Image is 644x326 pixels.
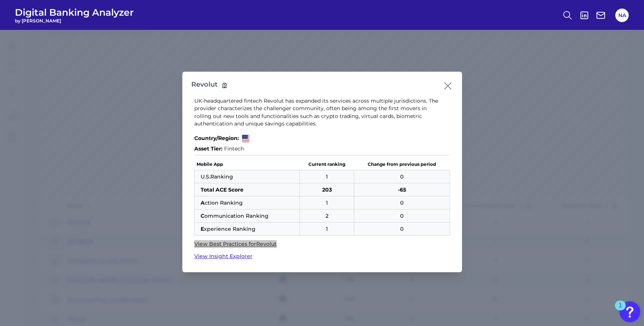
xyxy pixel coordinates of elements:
b: 203 [322,186,332,193]
td: 0 [354,222,450,235]
div: 1 [619,305,622,315]
td: 0 [354,170,450,183]
a: View Best Practices forRevolut [194,240,450,248]
button: Open Resource Center, 1 new notification [619,301,640,322]
td: 1 [300,222,354,235]
td: 2 [300,209,354,222]
h3: Revolut [191,81,218,89]
button: NA [615,9,629,22]
b: C [201,212,204,219]
span: Fintech [224,145,244,152]
b: Total ACE Score [201,186,244,193]
td: 0 [354,209,450,222]
span: Digital Banking Analyzer [15,7,134,18]
b: E [201,226,204,232]
td: 1 [300,196,354,209]
th: Change from previous period [354,158,450,170]
td: 1 [300,170,354,183]
b: Asset Tier: [194,145,223,152]
td: U.S. Ranking [194,170,300,183]
b: -65 [398,186,406,193]
td: ommunication Ranking [194,209,300,222]
td: 0 [354,196,450,209]
b: A [201,199,205,206]
td: xperience Ranking [194,222,300,235]
th: Mobile App [194,158,300,170]
b: Country/Region: [194,135,239,142]
td: ction Ranking [194,196,300,209]
p: UK-headquartered fintech Revolut has expanded its services across multiple jurisdictions. The pro... [194,97,441,127]
a: View Insight Explorer [194,252,450,260]
th: Current ranking [300,158,354,170]
span: by [PERSON_NAME] [15,18,134,24]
